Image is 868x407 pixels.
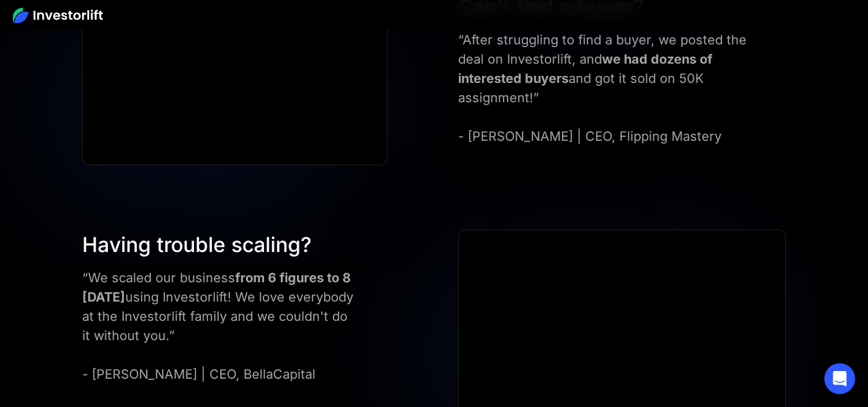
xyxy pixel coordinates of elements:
[458,30,753,146] div: “After struggling to find a buyer, we posted the deal on Investorlift, and and got it sold on 50K...
[82,268,357,384] div: “We scaled our business using Investorlift! We love everybody at the Investorlift family and we c...
[82,230,357,260] div: Having trouble scaling?
[824,363,855,394] div: Open Intercom Messenger
[82,270,351,305] strong: from 6 figures to 8 [DATE]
